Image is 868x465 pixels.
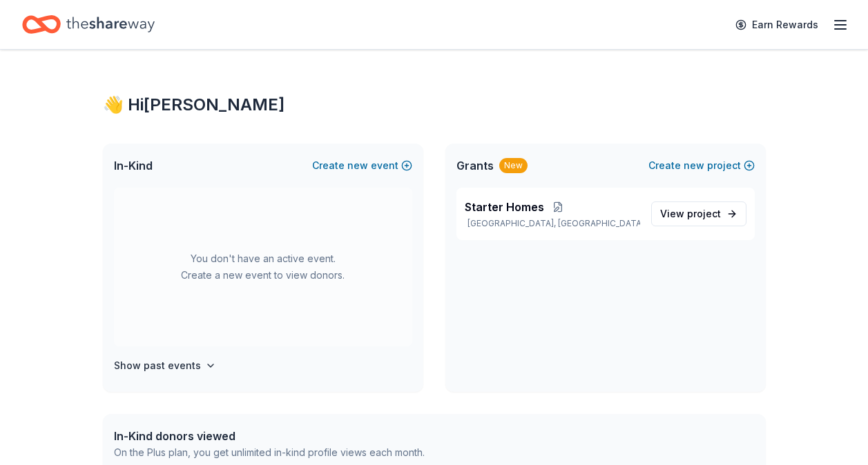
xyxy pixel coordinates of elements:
h4: Show past events [114,357,201,374]
span: In-Kind [114,157,153,174]
span: new [347,157,368,174]
div: On the Plus plan, you get unlimited in-kind profile views each month. [114,444,425,461]
div: New [499,158,528,173]
p: [GEOGRAPHIC_DATA], [GEOGRAPHIC_DATA] [465,218,640,229]
div: You don't have an active event. Create a new event to view donors. [114,188,412,346]
span: View [660,206,721,222]
button: Createnewproject [648,157,755,174]
a: Earn Rewards [727,12,827,37]
span: Starter Homes [465,199,544,215]
button: Show past events [114,357,216,374]
a: Home [22,8,155,41]
span: new [684,157,704,174]
span: Grants [456,157,494,174]
button: Createnewevent [312,157,412,174]
div: In-Kind donors viewed [114,428,425,444]
a: View project [651,201,746,226]
span: project [687,208,721,219]
div: 👋 Hi [PERSON_NAME] [103,94,766,116]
